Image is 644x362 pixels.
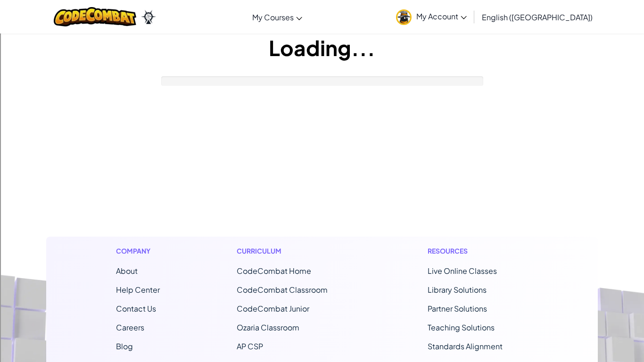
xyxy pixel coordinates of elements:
a: My Account [391,2,471,32]
img: CodeCombat logo [54,7,136,26]
a: English ([GEOGRAPHIC_DATA]) [477,4,597,30]
img: Ozaria [141,10,156,24]
img: avatar [396,9,412,25]
span: English ([GEOGRAPHIC_DATA]) [482,12,593,22]
a: My Courses [248,4,307,30]
span: My Account [416,11,467,21]
span: My Courses [252,12,294,22]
